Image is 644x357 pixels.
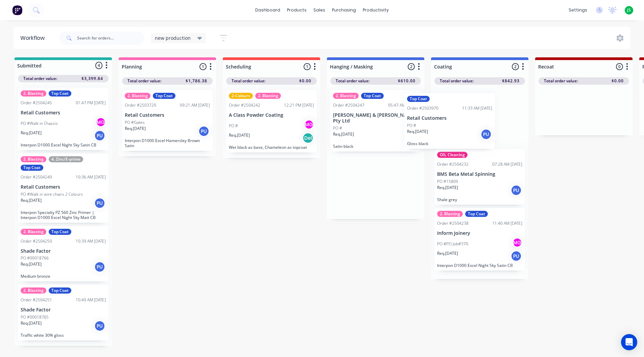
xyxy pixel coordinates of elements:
span: new production [155,34,191,42]
span: 2 [512,63,519,70]
div: Workflow [20,34,48,42]
span: $842.93 [502,78,520,84]
span: 0 [616,63,623,70]
div: Submitted [16,62,42,69]
div: sales [310,5,329,15]
a: dashboard [252,5,284,15]
span: Total order value: [544,78,578,84]
input: Enter column name… [226,63,292,70]
span: $1,786.38 [186,78,207,84]
img: Factory [12,5,22,15]
span: Total order value: [23,76,57,82]
div: productivity [359,5,392,15]
input: Enter column name… [330,63,397,70]
div: products [284,5,310,15]
span: Total order value: [440,78,474,84]
input: Search for orders... [77,31,144,45]
span: 2 [408,63,415,70]
div: purchasing [329,5,359,15]
input: Enter column name… [122,63,188,70]
span: Total order value: [127,78,161,84]
span: 1 [304,63,311,70]
input: Enter column name… [434,63,501,70]
span: $0.00 [299,78,311,84]
input: Enter column name… [538,63,605,70]
span: $0.00 [612,78,624,84]
span: $3,399.84 [81,76,103,82]
div: Open Intercom Messenger [621,334,637,350]
span: Total order value: [232,78,265,84]
span: JS [627,7,631,13]
span: $610.00 [398,78,415,84]
div: settings [565,5,591,15]
span: 1 [199,63,207,70]
span: Total order value: [336,78,369,84]
span: 4 [95,62,102,69]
